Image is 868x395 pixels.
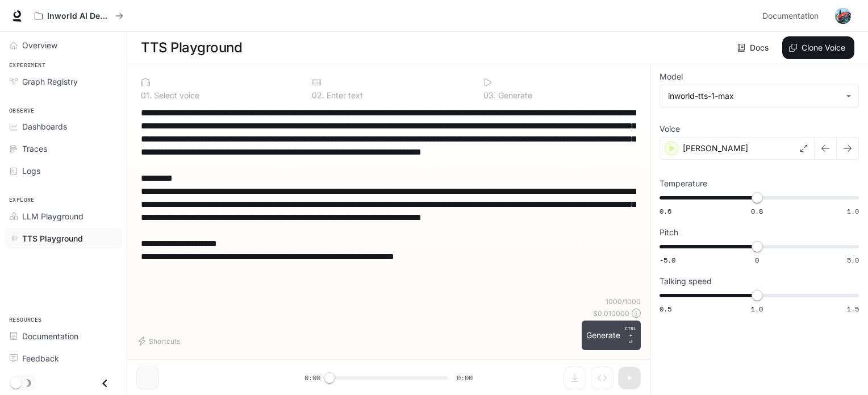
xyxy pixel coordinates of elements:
div: inworld-tts-1-max [668,90,840,102]
p: Enter text [324,92,363,99]
button: Shortcuts [136,332,185,350]
span: 1.0 [751,304,763,314]
p: CTRL + [625,325,636,339]
span: 0.8 [751,206,763,216]
button: Clone Voice [782,36,854,59]
span: 0 [755,255,759,265]
span: LLM Playground [22,210,84,222]
p: Select voice [152,92,199,99]
span: Traces [22,143,47,155]
span: 5.0 [847,255,859,265]
div: inworld-tts-1-max [660,85,858,107]
p: Generate [496,92,532,99]
img: User avatar [835,8,851,24]
button: Close drawer [92,372,118,395]
a: Graph Registry [5,72,122,92]
a: Documentation [5,326,122,346]
p: Model [660,73,683,81]
p: Talking speed [660,277,712,285]
p: Pitch [660,228,678,236]
button: GenerateCTRL +⏎ [582,321,641,350]
a: LLM Playground [5,206,122,226]
a: TTS Playground [5,228,122,248]
span: Overview [22,39,57,51]
a: Dashboards [5,117,122,136]
a: Docs [735,36,773,59]
p: 1000 / 1000 [606,297,641,306]
p: 0 2 . [312,92,324,99]
span: Dashboards [22,120,67,132]
p: $ 0.010000 [593,309,629,318]
span: Logs [22,165,40,177]
span: 0.5 [660,304,671,314]
span: 1.5 [847,304,859,314]
span: Documentation [22,330,78,342]
span: Graph Registry [22,76,78,88]
p: 0 3 . [483,92,496,99]
span: Feedback [22,352,59,364]
span: 1.0 [847,206,859,216]
span: TTS Playground [22,232,83,244]
p: Voice [660,125,680,133]
p: 0 1 . [141,92,152,99]
span: 0.6 [660,206,671,216]
p: Temperature [660,180,707,188]
a: Feedback [5,348,122,368]
span: -5.0 [660,255,675,265]
a: Logs [5,161,122,181]
a: Traces [5,139,122,159]
span: Dark mode toggle [10,376,22,389]
span: Documentation [762,9,819,23]
a: Overview [5,35,122,55]
button: User avatar [832,5,854,27]
p: [PERSON_NAME] [683,143,748,154]
button: All workspaces [30,5,128,27]
p: Inworld AI Demos [47,11,111,21]
h1: TTS Playground [141,36,242,59]
p: ⏎ [625,325,636,346]
a: Documentation [758,5,827,27]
